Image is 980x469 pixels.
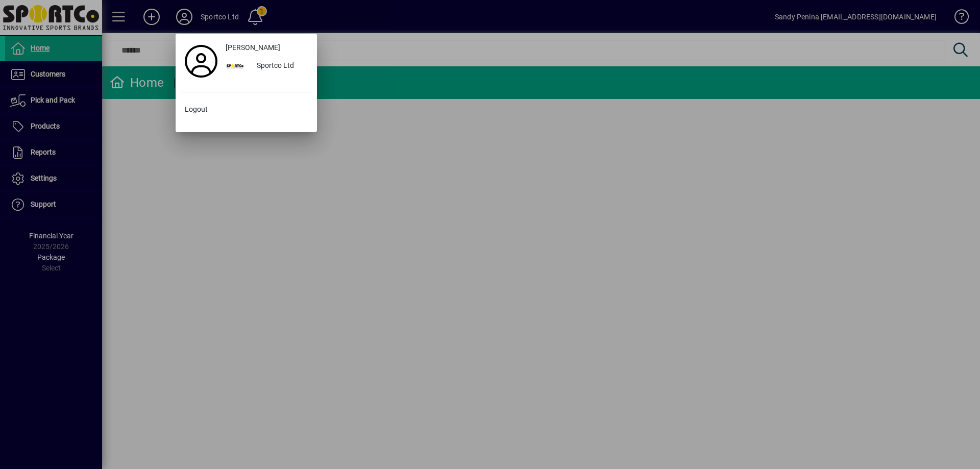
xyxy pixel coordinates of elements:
button: Logout [181,101,312,119]
span: [PERSON_NAME] [226,42,280,53]
a: [PERSON_NAME] [222,39,312,57]
a: Profile [181,52,222,70]
span: Logout [185,104,208,115]
button: Sportco Ltd [222,57,312,76]
div: Sportco Ltd [249,57,312,76]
